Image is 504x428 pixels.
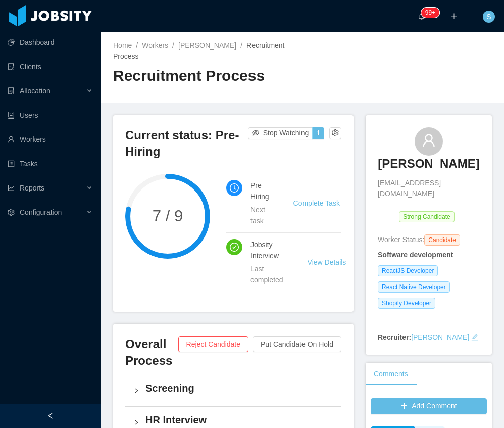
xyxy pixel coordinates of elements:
i: icon: check-circle [230,243,239,252]
span: / [240,41,242,50]
span: Allocation [20,87,51,95]
h4: Screening [145,381,333,395]
div: Comments [366,363,416,386]
i: icon: right [133,388,139,394]
button: Reject Candidate [178,336,248,352]
a: [PERSON_NAME] [378,156,479,178]
span: 7 / 9 [125,209,210,224]
span: [EMAIL_ADDRESS][DOMAIN_NAME] [378,178,480,199]
button: Put Candidate On Hold [253,336,341,352]
a: View Details [308,258,346,266]
strong: Recruiter: [378,333,411,341]
i: icon: solution [8,87,15,94]
div: Next task [250,204,269,226]
sup: 1212 [421,8,439,18]
i: icon: setting [8,209,15,216]
span: / [172,41,174,50]
a: [PERSON_NAME] [411,333,469,341]
span: / [136,41,138,50]
button: 1 [312,127,324,139]
a: icon: pie-chartDashboard [8,32,93,53]
a: icon: profileTasks [8,154,93,174]
button: icon: plusAdd Comment [371,398,487,414]
a: Home [113,41,132,50]
i: icon: line-chart [8,184,15,192]
span: Worker Status: [378,235,424,244]
h3: Overall Process [125,336,178,369]
span: Recruitment Process [113,41,285,60]
span: Strong Candidate [399,211,454,222]
h2: Recruitment Process [113,66,303,86]
a: Complete Task [293,199,340,207]
h3: Current status: Pre-Hiring [125,127,248,160]
a: icon: userWorkers [8,129,93,150]
h4: HR Interview [145,413,333,427]
div: Last completed [250,263,283,286]
h3: [PERSON_NAME] [378,156,479,172]
span: S [486,11,491,23]
button: icon: eye-invisibleStop Watching [248,127,313,139]
i: icon: right [133,419,139,425]
span: React Native Developer [378,281,450,293]
span: Configuration [20,208,62,216]
i: icon: edit [471,334,478,341]
a: icon: auditClients [8,57,93,77]
i: icon: user [422,133,436,148]
span: ReactJS Developer [378,265,438,276]
button: icon: setting [329,127,341,139]
i: icon: plus [450,13,458,20]
a: Workers [142,41,168,50]
div: icon: rightScreening [125,375,341,406]
i: icon: clock-circle [230,183,239,193]
h4: Jobsity Interview [250,239,283,261]
i: icon: bell [418,13,425,20]
a: icon: robotUsers [8,105,93,125]
span: Reports [20,184,44,192]
span: Candidate [424,234,460,246]
strong: Software development [378,251,453,259]
a: [PERSON_NAME] [178,41,236,50]
span: Shopify Developer [378,298,435,309]
h4: Pre Hiring [250,180,269,202]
